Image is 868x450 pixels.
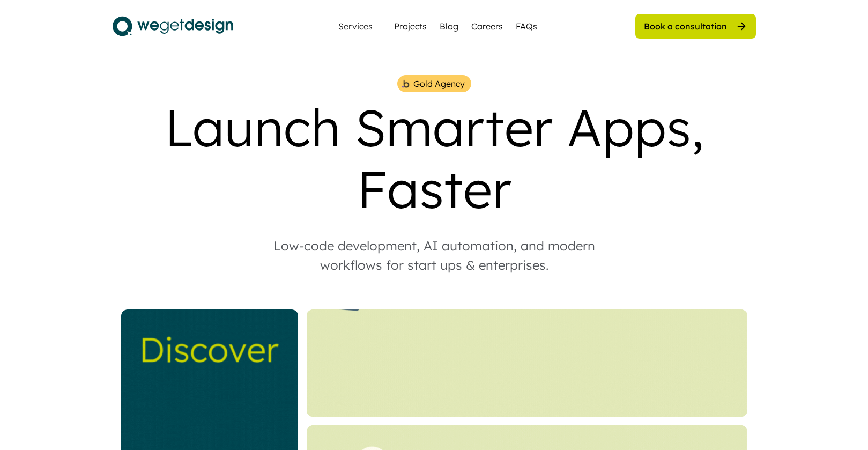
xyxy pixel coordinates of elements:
a: FAQs [516,20,537,33]
a: Blog [440,20,458,33]
img: logo.svg [113,13,233,40]
div: Gold Agency [413,77,465,90]
a: Projects [394,20,427,33]
div: Launch Smarter Apps, Faster [113,97,756,220]
img: Website%20Landing%20%284%29.gif [307,309,747,417]
div: Book a consultation [644,20,727,32]
div: Low-code development, AI automation, and modern workflows for start ups & enterprises. [252,236,617,275]
img: bubble%201.png [401,79,410,89]
a: Careers [471,20,503,33]
div: Services [334,22,377,31]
